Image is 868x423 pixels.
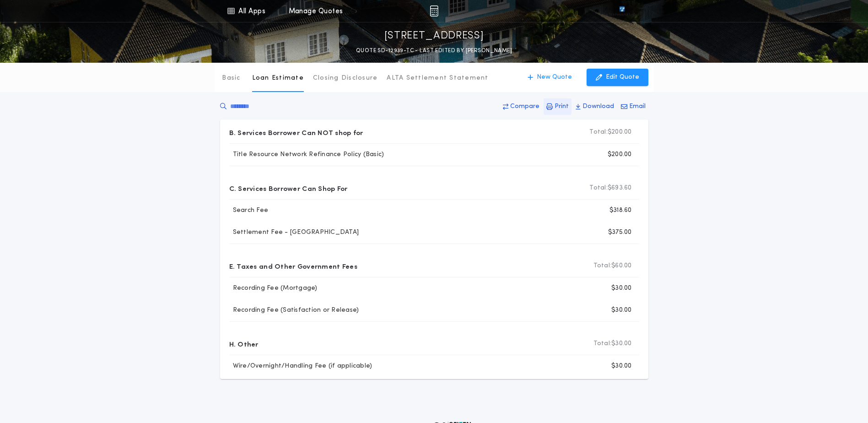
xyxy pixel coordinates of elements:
[537,73,572,82] p: New Quote
[356,46,512,55] p: QUOTE SD-12939-TC - LAST EDITED BY [PERSON_NAME]
[608,228,632,237] p: $375.00
[252,74,304,83] p: Loan Estimate
[229,150,384,159] p: Title Resource Network Refinance Policy (Basic)
[608,150,632,159] p: $200.00
[573,98,617,115] button: Download
[582,102,614,111] p: Download
[430,5,438,16] img: img
[229,306,359,315] p: Recording Fee (Satisfaction or Release)
[606,73,639,82] p: Edit Quote
[229,228,359,237] p: Settlement Fee - [GEOGRAPHIC_DATA]
[229,362,372,371] p: Wire/Overnight/Handling Fee (if applicable)
[603,6,641,16] img: vs-icon
[609,206,632,215] p: $318.60
[544,98,571,115] button: Print
[589,184,631,193] p: $693.60
[587,69,648,86] button: Edit Quote
[611,362,632,371] p: $30.00
[387,74,488,83] p: ALTA Settlement Statement
[593,261,612,271] b: Total:
[593,261,632,271] p: $60.00
[611,306,632,315] p: $30.00
[618,98,648,115] button: Email
[229,336,259,351] p: H. Other
[229,259,357,273] p: E. Taxes and Other Government Fees
[555,102,569,111] p: Print
[384,29,484,43] p: [STREET_ADDRESS]
[229,125,363,140] p: B. Services Borrower Can NOT shop for
[500,98,542,115] button: Compare
[629,102,646,111] p: Email
[518,69,581,86] button: New Quote
[229,181,348,195] p: C. Services Borrower Can Shop For
[222,74,240,83] p: Basic
[589,128,608,137] b: Total:
[229,206,269,215] p: Search Fee
[593,339,612,348] b: Total:
[611,284,632,293] p: $30.00
[313,74,378,83] p: Closing Disclosure
[589,184,608,193] b: Total:
[593,339,632,348] p: $30.00
[229,284,318,293] p: Recording Fee (Mortgage)
[510,102,539,111] p: Compare
[589,128,631,137] p: $200.00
